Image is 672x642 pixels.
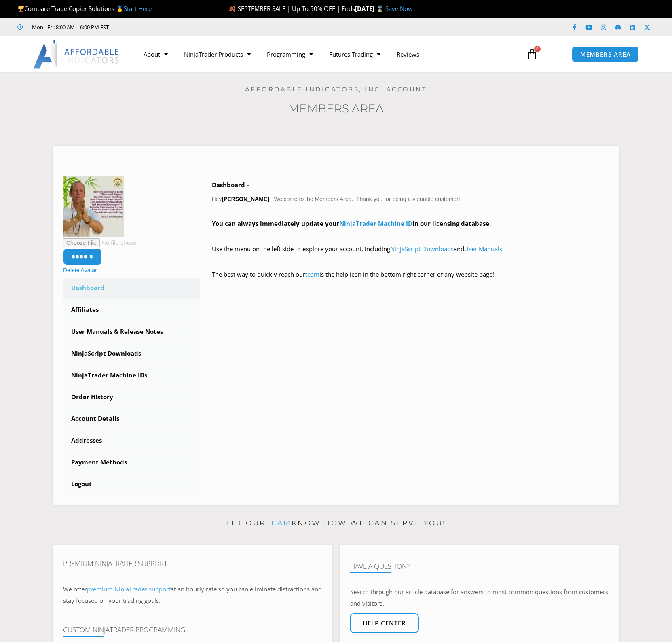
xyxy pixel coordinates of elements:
[135,45,176,64] a: About
[514,42,550,66] a: 0
[350,587,609,609] p: Search through our article database for answers to most common questions from customers and visit...
[288,102,384,115] a: Members Area
[124,4,152,13] a: Start Here
[63,585,322,604] span: at an hourly rate so you can eliminate distractions and stay focused on your trading goals.
[534,46,541,52] span: 0
[321,45,389,64] a: Futures Trading
[212,219,491,227] strong: You can always immediately update your in our licensing database.
[63,430,200,451] a: Addresses
[30,22,109,32] span: Mon - Fri: 8:00 AM – 6:00 PM EST
[176,45,259,64] a: NinjaTrader Products
[63,626,322,634] h4: Custom NinjaTrader Programming
[63,559,322,568] h4: Premium NinjaTrader Support
[63,278,200,494] nav: Account pages
[63,474,200,495] a: Logout
[305,270,319,278] a: team
[135,45,517,64] nav: Menu
[580,51,631,57] span: MEMBERS AREA
[350,613,419,633] a: Help center
[63,278,200,299] a: Dashboard
[259,45,321,64] a: Programming
[212,181,250,189] b: Dashboard –
[350,562,609,570] h4: Have A Question?
[63,343,200,364] a: NinjaScript Downloads
[266,519,292,527] a: team
[339,219,412,227] a: NinjaTrader Machine ID
[63,585,87,593] span: We offer
[390,245,454,253] a: NinjaScript Downloads
[63,267,97,273] a: Delete Avatar
[63,176,124,237] img: davids%20photo-150x150.jpg
[385,4,413,13] a: Save Now
[63,408,200,429] a: Account Details
[212,180,609,292] div: Hey ! Welcome to the Members Area. Thank you for being a valuable customer!
[17,4,152,13] span: Compare Trade Copier Solutions 🥇
[363,620,406,626] span: Help center
[389,45,427,64] a: Reviews
[63,387,200,408] a: Order History
[222,196,269,202] strong: [PERSON_NAME]
[464,245,502,253] a: User Manuals
[63,365,200,386] a: NinjaTrader Machine IDs
[87,585,171,593] a: premium NinjaTrader support
[212,269,609,292] p: The best way to quickly reach our is the help icon in the bottom right corner of any website page!
[18,6,24,12] img: 🏆
[63,299,200,320] a: Affiliates
[228,4,355,13] span: 🍂 SEPTEMBER SALE | Up To 50% OFF | Ends
[53,517,619,530] p: Let our know how we can serve you!
[63,452,200,473] a: Payment Methods
[33,40,120,69] img: LogoAI | Affordable Indicators – NinjaTrader
[212,244,609,266] p: Use the menu on the left side to explore your account, including and .
[63,321,200,342] a: User Manuals & Release Notes
[572,46,639,63] a: MEMBERS AREA
[245,85,427,93] a: Affordable Indicators, Inc. Account
[120,23,241,31] iframe: Customer reviews powered by Trustpilot
[355,4,385,13] strong: [DATE] ⌛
